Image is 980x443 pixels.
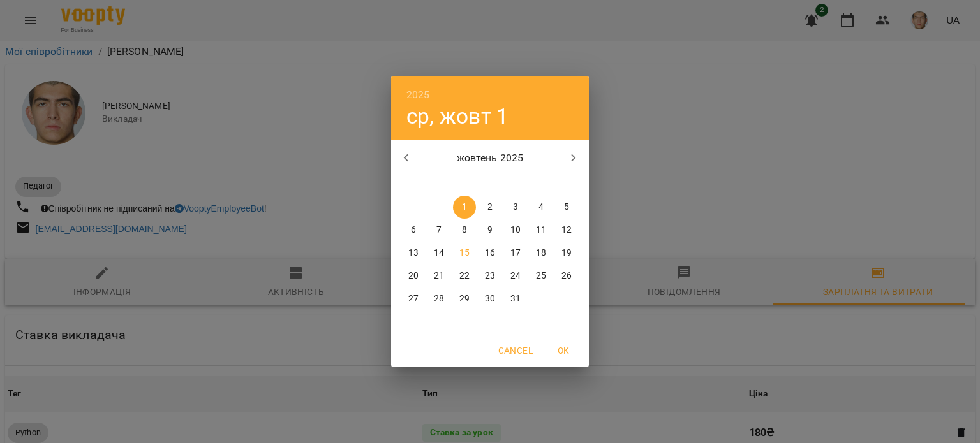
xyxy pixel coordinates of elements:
[504,219,527,242] button: 10
[536,270,546,282] p: 25
[459,247,470,259] p: 15
[453,242,476,265] button: 15
[485,270,495,282] p: 23
[406,86,430,104] button: 2025
[538,201,544,214] p: 4
[453,287,476,310] button: 29
[406,103,509,129] button: ср, жовт 1
[530,242,553,265] button: 18
[536,247,546,259] p: 18
[459,293,470,305] p: 29
[498,343,533,358] span: Cancel
[530,265,553,287] button: 25
[543,339,584,362] button: OK
[513,201,518,214] p: 3
[434,293,444,305] p: 28
[427,242,450,265] button: 14
[493,339,538,362] button: Cancel
[561,247,572,259] p: 19
[408,270,419,282] p: 20
[436,224,442,236] p: 7
[434,270,444,282] p: 21
[510,293,521,305] p: 31
[510,247,521,259] p: 17
[561,224,572,236] p: 12
[487,224,493,236] p: 9
[485,247,495,259] p: 16
[402,177,425,189] span: пн
[555,177,578,189] span: нд
[462,201,467,214] p: 1
[402,242,425,265] button: 13
[402,219,425,242] button: 6
[459,270,470,282] p: 22
[530,196,553,219] button: 4
[555,265,578,287] button: 26
[479,265,501,287] button: 23
[479,177,501,189] span: чт
[462,224,467,236] p: 8
[411,224,416,236] p: 6
[504,242,527,265] button: 17
[427,287,450,310] button: 28
[479,287,501,310] button: 30
[408,247,419,259] p: 13
[485,293,495,305] p: 30
[504,287,527,310] button: 31
[479,196,501,219] button: 2
[504,265,527,287] button: 24
[555,242,578,265] button: 19
[427,219,450,242] button: 7
[504,177,527,189] span: пт
[504,196,527,219] button: 3
[510,224,521,236] p: 10
[536,224,546,236] p: 11
[530,177,553,189] span: сб
[479,242,501,265] button: 16
[402,265,425,287] button: 20
[427,177,450,189] span: вт
[422,150,559,166] p: жовтень 2025
[453,265,476,287] button: 22
[555,196,578,219] button: 5
[555,219,578,242] button: 12
[427,265,450,287] button: 21
[453,219,476,242] button: 8
[453,177,476,189] span: ср
[487,201,493,214] p: 2
[434,247,444,259] p: 14
[402,287,425,310] button: 27
[453,196,476,219] button: 1
[479,219,501,242] button: 9
[564,201,569,214] p: 5
[548,343,579,358] span: OK
[530,219,553,242] button: 11
[561,270,572,282] p: 26
[408,293,419,305] p: 27
[510,270,521,282] p: 24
